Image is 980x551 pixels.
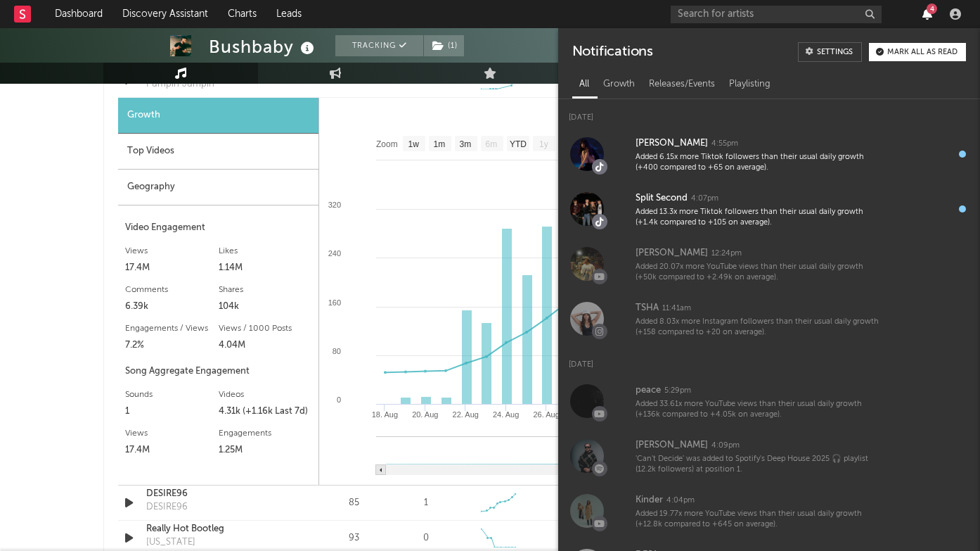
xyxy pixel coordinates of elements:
[636,317,883,338] div: Added 8.03x more Instagram followers than their usual daily growth (+158 compared to +20 on avera...
[219,386,312,403] div: Videos
[372,410,398,419] text: 18. Aug
[125,442,219,459] div: 17.4M
[219,243,312,260] div: Likes
[219,260,312,277] div: 1.14M
[125,363,311,380] div: Song Aggregate Engagement
[558,483,980,538] a: Kinder4:04pmAdded 19.77x more YouTube views than their usual daily growth (+12.8k compared to +64...
[125,425,219,442] div: Views
[328,249,341,258] text: 240
[146,487,293,501] a: DESIRE96
[711,441,740,451] div: 4:09pm
[125,281,219,298] div: Comments
[321,531,387,545] div: 93
[125,403,219,420] div: 1
[636,509,883,531] div: Added 19.77x more YouTube views than their usual daily growth (+12.8k compared to +645 on average).
[636,207,883,229] div: Added 13.3x more Tiktok followers than their usual daily growth (+1.4k compared to +105 on average).
[493,410,519,419] text: 24. Aug
[125,320,219,337] div: Engagements / Views
[125,243,219,260] div: Views
[927,4,937,14] div: 4
[423,531,429,545] div: 0
[887,49,958,56] div: Mark all as read
[118,134,318,170] div: Top Videos
[412,410,438,419] text: 20. Aug
[558,346,980,374] div: [DATE]
[424,35,464,56] button: (1)
[664,386,691,396] div: 5:29pm
[219,442,312,459] div: 1.25M
[636,437,708,454] div: [PERSON_NAME]
[510,139,527,149] text: YTD
[460,139,472,149] text: 3m
[219,403,312,420] div: 4.31k (+1.16k Last 7d)
[558,99,980,127] div: [DATE]
[376,139,398,149] text: Zoom
[125,337,219,354] div: 7.2%
[453,410,479,419] text: 22. Aug
[539,531,604,545] div: 548k
[219,298,312,315] div: 104k
[146,536,195,550] div: [US_STATE]
[558,291,980,346] a: TSHA11:41amAdded 8.03x more Instagram followers than their usual daily growth (+158 compared to +...
[423,35,465,56] span: ( 1 )
[636,135,708,152] div: [PERSON_NAME]
[408,139,420,149] text: 1w
[662,303,691,314] div: 11:41am
[642,72,722,96] div: Releases/Events
[636,262,883,284] div: Added 20.07x more YouTube views than their usual daily growth (+50k compared to +2.49k on average).
[636,245,708,262] div: [PERSON_NAME]
[636,382,661,399] div: peace
[636,454,883,476] div: 'Can't Decide' was added to Spotify's Deep House 2025 🎧 playlist (12.2k followers) at position 1.
[798,42,862,62] a: Settings
[817,49,853,56] div: Settings
[722,72,778,96] div: Playlisting
[219,281,312,298] div: Shares
[424,496,428,510] div: 1
[558,236,980,291] a: [PERSON_NAME]12:24pmAdded 20.07x more YouTube views than their usual daily growth (+50k compared ...
[328,201,341,209] text: 320
[146,77,214,91] div: Pumpin Jumpin
[125,260,219,277] div: 17.4M
[125,386,219,403] div: Sounds
[219,425,312,442] div: Engagements
[337,395,341,404] text: 0
[636,399,883,421] div: Added 33.61x more YouTube views than their usual daily growth (+136k compared to +4.05k on average).
[219,320,312,337] div: Views / 1000 Posts
[572,72,596,96] div: All
[572,42,653,62] div: Notifications
[869,43,966,61] button: Mark all as read
[125,298,219,315] div: 6.39k
[118,98,318,134] div: Growth
[711,248,742,259] div: 12:24pm
[636,492,663,509] div: Kinder
[146,500,188,514] div: DESIRE96
[486,139,498,149] text: 6m
[146,522,293,536] a: Really Hot Bootleg
[558,429,980,483] a: [PERSON_NAME]4:09pm'Can't Decide' was added to Spotify's Deep House 2025 🎧 playlist (12.2k follow...
[219,337,312,354] div: 4.04M
[539,496,604,510] div: 1.04M
[533,410,559,419] text: 26. Aug
[333,347,341,355] text: 80
[209,35,318,58] div: Bushbaby
[335,35,423,56] button: Tracking
[558,127,980,182] a: [PERSON_NAME]4:55pmAdded 6.15x more Tiktok followers than their usual daily growth (+400 compared...
[711,139,738,149] div: 4:55pm
[666,495,695,506] div: 4:04pm
[691,194,718,204] div: 4:07pm
[434,139,446,149] text: 1m
[636,152,883,174] div: Added 6.15x more Tiktok followers than their usual daily growth (+400 compared to +65 on average).
[321,496,387,510] div: 85
[636,300,659,317] div: TSHA
[671,6,882,23] input: Search for artists
[596,72,642,96] div: Growth
[125,220,311,236] div: Video Engagement
[539,139,548,149] text: 1y
[558,182,980,236] a: Split Second4:07pmAdded 13.3x more Tiktok followers than their usual daily growth (+1.4k compared...
[558,374,980,429] a: peace5:29pmAdded 33.61x more YouTube views than their usual daily growth (+136k compared to +4.05...
[922,8,932,20] button: 4
[118,170,318,205] div: Geography
[328,298,341,307] text: 160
